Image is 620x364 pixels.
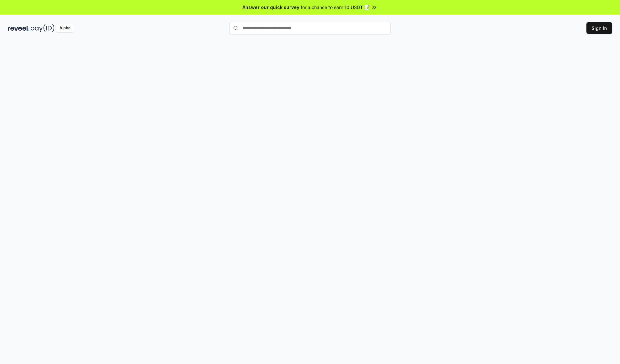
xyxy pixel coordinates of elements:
img: reveel_dark [8,24,29,32]
div: Alpha [56,24,74,32]
span: Answer our quick survey [243,4,299,11]
button: Sign In [586,22,612,34]
img: pay_id [31,24,55,32]
span: for a chance to earn 10 USDT 📝 [301,4,370,11]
